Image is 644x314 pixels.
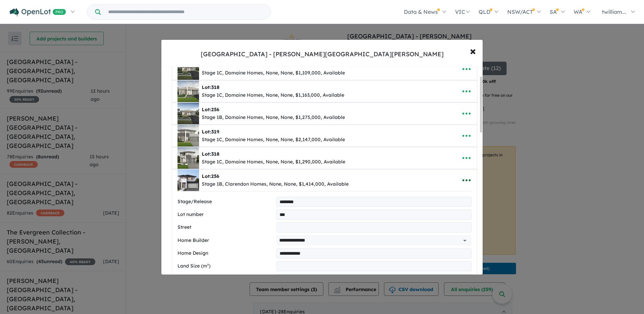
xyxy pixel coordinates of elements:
[211,151,219,157] span: 318
[178,169,199,191] img: Fairwood%20Rise%20Estate%20-%20Rouse%20Hill%20-%20Lot%20256___1748569638.jpg
[178,125,199,147] img: Fairwood%20Rise%20Estate%20-%20Rouse%20Hill%20-%20Lot%20319___1756192939.PNG
[178,211,274,219] label: Lot number
[211,129,219,135] span: 319
[202,62,220,68] b: Lot:
[202,158,345,166] div: Stage 1C, Domaine Homes, None, None, $1,290,000, Available
[178,262,274,270] label: Land Size (m²)
[202,91,344,99] div: Stage 1C, Domaine Homes, None, None, $1,163,000, Available
[460,236,470,245] button: Open
[178,274,274,282] label: Floor Area Unit
[202,136,345,144] div: Stage 1C, Domaine Homes, None, None, $2,147,000, Available
[202,69,345,77] div: Stage 1C, Domaine Homes, None, None, $1,109,000, Available
[178,198,274,206] label: Stage/Release
[178,103,199,124] img: Fairwood%20Rise%20Estate%20-%20Rouse%20Hill%20-%20Lot%20256___1756727867.jpeg
[202,114,345,122] div: Stage 1B, Domaine Homes, None, None, $1,275,000, Available
[602,8,626,15] span: twilliam...
[211,173,219,179] span: 256
[202,129,219,135] b: Lot:
[178,223,274,231] label: Street
[201,50,444,59] div: [GEOGRAPHIC_DATA] - [PERSON_NAME][GEOGRAPHIC_DATA][PERSON_NAME]
[211,62,220,68] span: 314
[202,151,219,157] b: Lot:
[178,58,199,80] img: Fairwood%20Rise%20Estate%20-%20Rouse%20Hill%20-%20Lot%20314___1756192938.jpeg
[211,106,219,113] span: 256
[202,173,219,179] b: Lot:
[178,81,199,102] img: Fairwood%20Rise%20Estate%20-%20Rouse%20Hill%20-%20Lot%20318___1756727737.jpg
[470,43,476,58] span: ×
[178,249,274,257] label: Home Design
[102,5,269,19] input: Try estate name, suburb, builder or developer
[211,84,219,90] span: 318
[202,84,219,90] b: Lot:
[202,106,219,113] b: Lot:
[202,180,349,188] div: Stage 1B, Clarendon Homes, None, None, $1,414,000, Available
[178,147,199,169] img: Fairwood%20Rise%20Estate%20-%20Rouse%20Hill%20-%20Lot%20318___1753971939.jpg
[10,8,66,17] img: Openlot PRO Logo White
[178,237,274,245] label: Home Builder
